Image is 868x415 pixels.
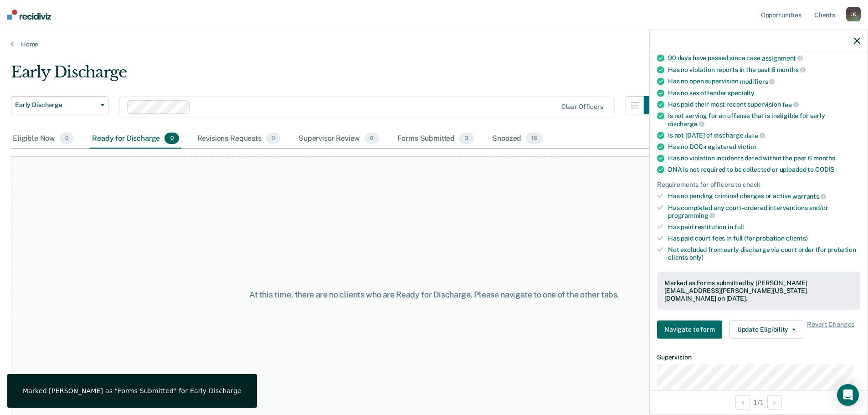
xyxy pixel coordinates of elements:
[762,54,803,61] span: assignment
[735,395,750,410] button: Previous Opportunity
[365,133,379,144] span: 0
[668,143,860,151] div: Has no DOC-registered
[11,40,857,48] a: Home
[297,129,381,149] div: Supervisor Review
[668,54,860,62] div: 90 days have passed since case
[777,66,806,73] span: months
[668,100,860,108] div: Has paid their most recent supervision
[807,320,854,338] span: Revert Changes
[846,7,861,21] div: J K
[815,166,834,173] span: CODIS
[792,192,826,200] span: warrants
[164,133,179,144] span: 0
[668,154,860,162] div: Has no violation incidents dated within the past 6
[740,77,775,85] span: modifiers
[60,133,74,144] span: 0
[668,89,860,97] div: Has no sex offender
[734,223,744,231] span: full
[526,133,543,144] span: 16
[668,204,860,219] div: Has completed any court-ordered interventions and/or
[668,112,860,128] div: Is not serving for an offense that is ineligible for early
[729,320,803,338] button: Update Eligibility
[664,279,853,302] div: Marked as Forms submitted by [PERSON_NAME][EMAIL_ADDRESS][PERSON_NAME][US_STATE][DOMAIN_NAME] on ...
[786,234,808,241] span: clients)
[738,143,756,150] span: victim
[15,101,97,109] span: Early Discharge
[668,192,860,200] div: Has no pending criminal charges or active
[657,320,726,338] a: Navigate to form link
[395,129,476,149] div: Forms Submitted
[668,223,860,231] div: Has paid restitution in
[668,246,860,261] div: Not excluded from early discharge via court order (for probation clients
[490,129,544,149] div: Snoozed
[767,395,782,410] button: Next Opportunity
[195,129,282,149] div: Revisions Requests
[668,77,860,86] div: Has no open supervision
[668,212,715,219] span: programming
[668,66,860,74] div: Has no violation reports in the past 6
[813,154,835,162] span: months
[668,131,860,139] div: Is not [DATE] of discharge
[266,133,280,144] span: 0
[11,63,662,89] div: Early Discharge
[7,10,51,20] img: Recidiviz
[837,384,859,406] div: Open Intercom Messenger
[11,129,76,149] div: Eligible Now
[782,101,799,108] span: fee
[668,166,860,174] div: DNA is not required to be collected or uploaded to
[668,120,704,127] span: discharge
[561,103,603,111] div: Clear officers
[23,387,241,395] div: Marked [PERSON_NAME] as "Forms Submitted" for Early Discharge
[728,89,755,96] span: specialty
[745,132,765,139] span: date
[657,353,860,361] dt: Supervision
[657,181,860,189] div: Requirements for officers to check
[668,234,860,242] div: Has paid court fees in full (for probation
[90,129,180,149] div: Ready for Discharge
[650,390,868,414] div: 1 / 1
[223,290,646,300] div: At this time, there are no clients who are Ready for Discharge. Please navigate to one of the oth...
[657,320,722,338] button: Navigate to form
[689,253,704,261] span: only)
[459,133,474,144] span: 3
